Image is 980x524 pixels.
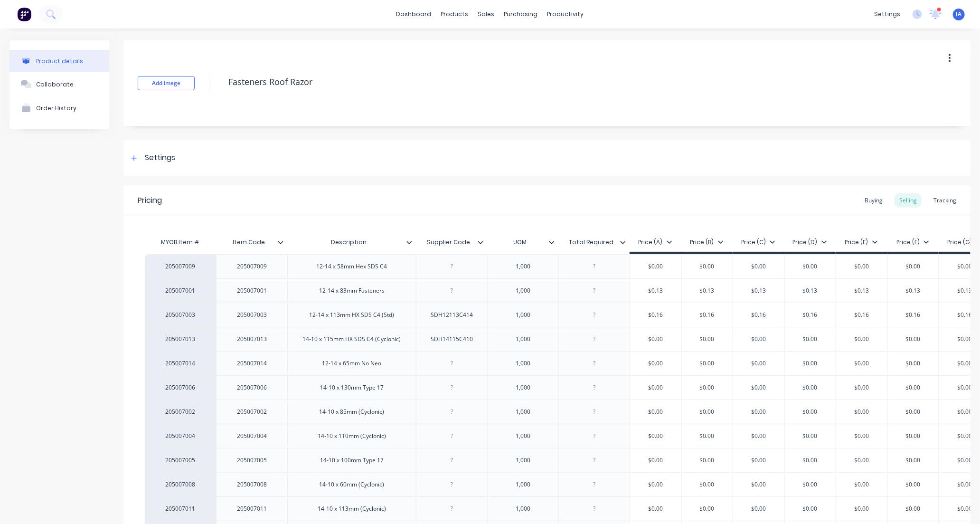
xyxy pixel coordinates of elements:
[138,76,195,90] button: Add image
[499,454,547,467] div: 1,000
[785,376,836,400] div: $0.00
[312,478,392,491] div: 14-10 x 60mm (Cyclonic)
[295,333,409,345] div: 14-10 x 115mm HX SDS C4 (Cyclonic)
[888,279,939,303] div: $0.13
[224,71,878,93] textarea: Fasteners Roof Razor
[888,255,939,278] div: $0.00
[888,376,939,400] div: $0.00
[145,152,175,164] div: Settings
[499,333,547,345] div: 1,000
[228,357,276,370] div: 205007014
[287,233,416,252] div: Description
[311,285,392,297] div: 12-14 x 83mm Fasteners
[630,497,681,521] div: $0.00
[888,352,939,375] div: $0.00
[9,72,109,96] button: Collaborate
[499,478,547,491] div: 1,000
[154,359,207,368] div: 205007014
[682,352,733,375] div: $0.00
[630,352,681,375] div: $0.00
[888,497,939,521] div: $0.00
[228,333,276,345] div: 205007013
[473,7,499,21] div: sales
[869,7,905,21] div: settings
[888,473,939,496] div: $0.00
[312,406,392,418] div: 14-10 x 85mm (Cyclonic)
[895,193,922,208] div: Selling
[836,376,887,400] div: $0.00
[302,309,402,321] div: 12-14 x 113mm HX SDS C4 (Std)
[836,352,887,375] div: $0.00
[228,309,276,321] div: 205007003
[630,327,681,351] div: $0.00
[499,285,547,297] div: 1,000
[499,406,547,418] div: 1,000
[287,230,410,254] div: Description
[888,327,939,351] div: $0.00
[630,303,681,327] div: $0.16
[785,497,836,521] div: $0.00
[154,480,207,489] div: 205007008
[228,381,276,394] div: 205007006
[310,430,394,442] div: 14-10 x 110mm (Cyclonic)
[836,279,887,303] div: $0.13
[630,376,681,400] div: $0.00
[228,454,276,467] div: 205007005
[17,7,31,21] img: Factory
[392,7,436,21] a: dashboard
[896,238,929,247] div: Price (F)
[138,195,162,206] div: Pricing
[836,303,887,327] div: $0.16
[785,424,836,448] div: $0.00
[630,424,681,448] div: $0.00
[543,7,589,21] div: productivity
[228,430,276,442] div: 205007004
[154,383,207,392] div: 205007006
[36,105,76,112] div: Order History
[682,303,733,327] div: $0.16
[785,303,836,327] div: $0.16
[499,430,547,442] div: 1,000
[682,279,733,303] div: $0.13
[733,400,784,424] div: $0.00
[423,333,481,345] div: SDH14115C410
[36,57,83,65] div: Product details
[499,309,547,321] div: 1,000
[733,448,784,472] div: $0.00
[499,7,543,21] div: purchasing
[228,478,276,491] div: 205007008
[499,260,547,273] div: 1,000
[228,260,276,273] div: 205007009
[154,408,207,416] div: 205007002
[733,424,784,448] div: $0.00
[154,262,207,271] div: 205007009
[836,400,887,424] div: $0.00
[785,473,836,496] div: $0.00
[228,285,276,297] div: 205007001
[310,503,394,515] div: 14-10 x 113mm (Cyclonic)
[793,238,827,247] div: Price (D)
[154,311,207,319] div: 205007003
[682,473,733,496] div: $0.00
[785,255,836,278] div: $0.00
[733,497,784,521] div: $0.00
[630,473,681,496] div: $0.00
[836,255,887,278] div: $0.00
[888,448,939,472] div: $0.00
[682,424,733,448] div: $0.00
[312,381,391,394] div: 14-10 x 130mm Type 17
[9,50,109,72] button: Product details
[312,454,391,467] div: 14-10 x 100mm Type 17
[836,473,887,496] div: $0.00
[315,357,389,370] div: 12-14 x 65mm No Neo
[154,432,207,440] div: 205007004
[682,497,733,521] div: $0.00
[639,238,672,247] div: Price (A)
[216,233,287,252] div: Item Code
[733,279,784,303] div: $0.13
[733,303,784,327] div: $0.16
[785,400,836,424] div: $0.00
[845,238,878,247] div: Price (E)
[836,448,887,472] div: $0.00
[630,279,681,303] div: $0.13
